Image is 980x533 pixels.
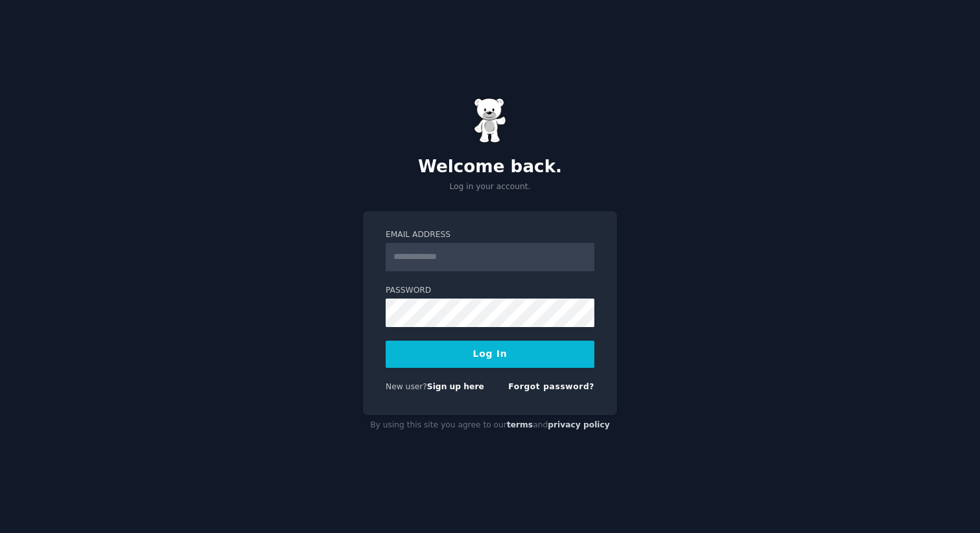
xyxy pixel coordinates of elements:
label: Password [386,285,594,297]
span: New user? [386,382,427,391]
a: Forgot password? [508,382,594,391]
a: privacy policy [548,420,610,429]
p: Log in your account. [363,181,617,193]
img: Gummy Bear [474,98,506,143]
a: Sign up here [427,382,484,391]
div: By using this site you agree to our and [363,415,617,436]
button: Log In [386,341,594,368]
h2: Welcome back. [363,157,617,177]
label: Email Address [386,229,594,241]
a: terms [507,420,533,429]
